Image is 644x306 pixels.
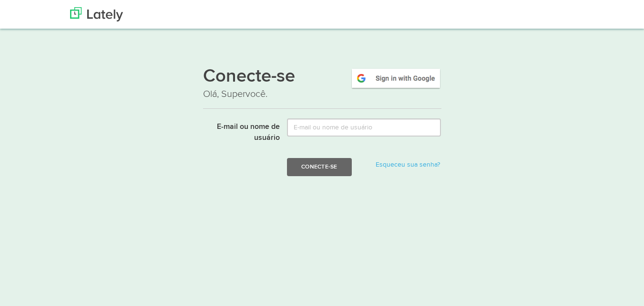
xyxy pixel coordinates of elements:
font: Conecte-se [203,68,295,86]
input: E-mail ou nome de usuário [287,118,441,137]
font: Olá, Supervocê. [203,88,267,100]
a: Esqueceu sua senha? [376,161,440,168]
font: Conecte-se [301,164,337,169]
button: Conecte-se [287,158,351,176]
font: E-mail ou nome de usuário [217,123,280,142]
img: google-signin.png [350,67,441,89]
img: Ultimamente [70,7,123,21]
